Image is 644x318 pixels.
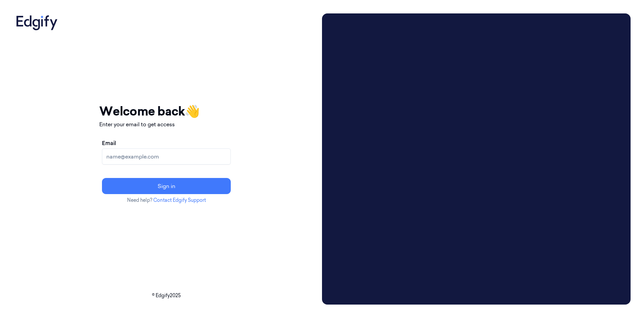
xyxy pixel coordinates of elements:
p: Need help? [99,197,233,204]
p: Enter your email to get access [99,120,233,128]
label: Email [102,139,116,147]
h1: Welcome back 👋 [99,102,233,120]
a: Contact Edgify Support [153,197,206,203]
input: name@example.com [102,148,231,165]
button: Sign in [102,178,231,194]
p: © Edgify 2025 [13,292,319,299]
